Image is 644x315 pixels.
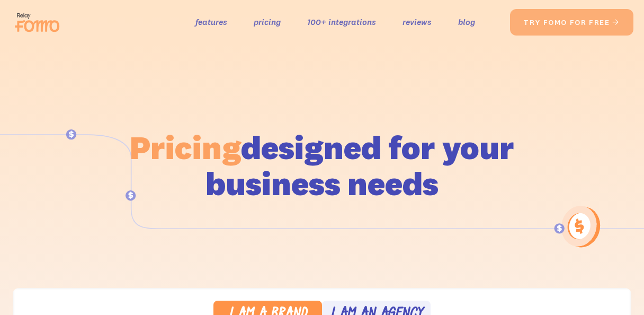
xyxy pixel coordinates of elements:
a: features [195,14,227,30]
span:  [612,17,620,27]
a: try fomo for free [510,9,633,36]
span: Pricing [130,127,241,168]
a: 100+ integrations [307,14,376,30]
a: reviews [402,14,432,30]
a: blog [458,14,475,30]
a: pricing [254,14,281,30]
h1: designed for your business needs [129,129,515,202]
